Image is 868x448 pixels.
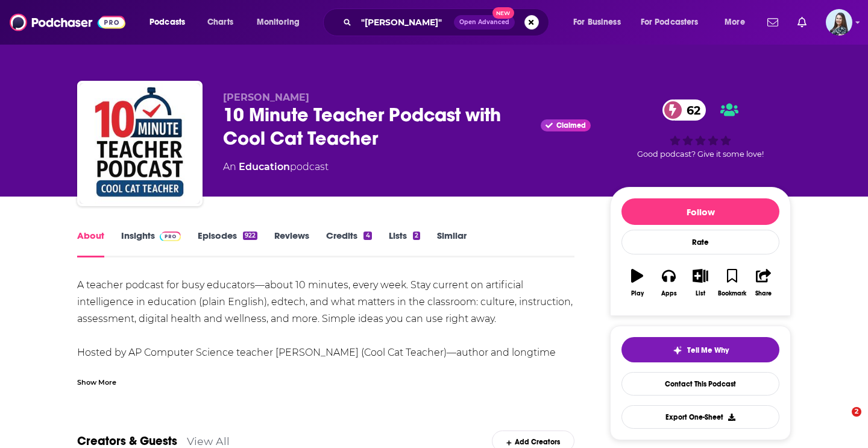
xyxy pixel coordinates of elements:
a: 62 [662,99,706,121]
span: Open Advanced [459,19,509,25]
div: 62Good podcast? Give it some love! [610,92,791,166]
button: open menu [248,13,315,32]
a: Charts [200,13,241,32]
img: Podchaser Pro [160,232,181,241]
div: Rate [621,230,779,254]
a: Show notifications dropdown [763,12,783,33]
a: View All [187,435,230,447]
a: Contact This Podcast [621,372,779,396]
img: Podchaser - Follow, Share and Rate Podcasts [10,11,125,34]
span: Monitoring [257,14,300,31]
span: For Podcasters [641,14,699,31]
button: Apps [653,261,684,304]
div: Share [755,290,772,297]
a: About [77,230,104,257]
span: Podcasts [149,14,185,31]
span: For Business [573,14,621,31]
button: List [685,261,716,304]
a: Episodes922 [198,230,257,257]
button: Follow [621,198,779,225]
button: open menu [141,13,201,32]
a: Reviews [274,230,309,257]
button: open menu [716,13,760,32]
img: tell me why sparkle [673,345,682,355]
div: Bookmark [718,290,746,297]
div: 922 [243,232,257,240]
img: User Profile [826,9,852,36]
span: 2 [852,407,861,417]
button: Show profile menu [826,9,852,36]
button: open menu [565,13,636,32]
a: InsightsPodchaser Pro [121,230,181,257]
button: Export One-Sheet [621,405,779,429]
span: Claimed [556,122,586,128]
a: Show notifications dropdown [793,12,811,33]
div: 4 [363,232,371,240]
span: New [492,7,514,19]
button: open menu [633,13,716,32]
button: Bookmark [716,261,747,304]
span: 62 [675,99,706,121]
button: tell me why sparkleTell Me Why [621,337,779,362]
button: Open AdvancedNew [454,15,515,30]
div: List [696,290,705,297]
span: Good podcast? Give it some love! [637,150,764,159]
div: An podcast [223,160,329,174]
span: Logged in as brookefortierpr [826,9,852,36]
a: Similar [437,230,467,257]
span: [PERSON_NAME] [223,92,309,103]
input: Search podcasts, credits, & more... [356,13,454,32]
a: Education [239,161,290,172]
a: Credits4 [326,230,371,257]
img: 10 Minute Teacher Podcast with Cool Cat Teacher [80,83,200,204]
span: Charts [207,14,233,31]
button: Play [621,261,653,304]
div: 2 [413,232,420,240]
button: Share [748,261,779,304]
div: Apps [661,290,677,297]
a: Lists2 [389,230,420,257]
div: Play [631,290,644,297]
div: Search podcasts, credits, & more... [335,8,561,36]
iframe: Intercom live chat [827,407,856,436]
span: More [725,14,745,31]
span: Tell Me Why [687,345,729,355]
